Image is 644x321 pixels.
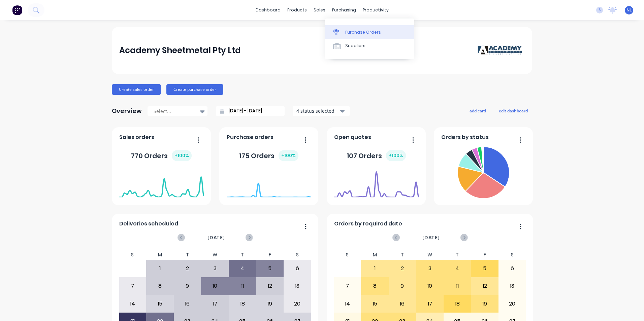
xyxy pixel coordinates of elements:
[626,7,632,13] span: NL
[172,150,192,161] div: + 100 %
[310,5,329,15] div: sales
[256,278,283,294] div: 12
[174,250,201,260] div: T
[499,295,526,312] div: 20
[361,278,388,294] div: 8
[361,260,388,277] div: 1
[229,260,256,277] div: 4
[201,295,228,312] div: 17
[119,278,146,294] div: 7
[201,278,228,294] div: 10
[239,150,298,161] div: 175 Orders
[201,260,228,277] div: 3
[293,106,350,116] button: 4 status selected
[329,5,359,15] div: purchasing
[112,84,161,95] button: Create sales order
[389,250,416,260] div: T
[279,150,298,161] div: + 100 %
[471,250,498,260] div: F
[256,260,283,277] div: 5
[386,150,406,161] div: + 100 %
[465,106,490,115] button: add card
[334,133,371,141] span: Open quotes
[444,278,471,294] div: 11
[444,250,471,260] div: T
[494,106,532,115] button: edit dashboard
[131,150,192,161] div: 770 Orders
[325,25,414,39] a: Purchase Orders
[201,250,229,260] div: W
[416,260,443,277] div: 3
[284,260,311,277] div: 6
[256,250,284,260] div: F
[229,278,256,294] div: 11
[471,278,498,294] div: 12
[325,39,414,52] a: Suppliers
[119,295,146,312] div: 14
[252,5,284,15] a: dashboard
[498,250,526,260] div: S
[146,250,174,260] div: M
[345,29,381,35] div: Purchase Orders
[119,44,241,57] div: Academy Sheetmetal Pty Ltd
[284,5,310,15] div: products
[471,260,498,277] div: 5
[471,295,498,312] div: 19
[334,250,361,260] div: S
[166,84,223,95] button: Create purchase order
[389,260,416,277] div: 2
[361,250,389,260] div: M
[334,295,361,312] div: 14
[119,250,147,260] div: S
[147,278,173,294] div: 8
[284,278,311,294] div: 13
[147,295,173,312] div: 15
[389,278,416,294] div: 9
[416,295,443,312] div: 17
[174,260,201,277] div: 2
[12,5,22,15] img: Factory
[112,104,142,118] div: Overview
[444,295,471,312] div: 18
[422,234,440,241] span: [DATE]
[416,250,444,260] div: W
[499,260,526,277] div: 6
[345,43,365,49] div: Suppliers
[347,150,406,161] div: 107 Orders
[227,133,273,141] span: Purchase orders
[296,107,339,114] div: 4 status selected
[229,295,256,312] div: 18
[444,260,471,277] div: 4
[416,278,443,294] div: 10
[147,260,173,277] div: 1
[441,133,489,141] span: Orders by status
[478,45,525,56] img: Academy Sheetmetal Pty Ltd
[119,133,154,141] span: Sales orders
[174,295,201,312] div: 16
[174,278,201,294] div: 9
[284,250,311,260] div: S
[256,295,283,312] div: 19
[334,278,361,294] div: 7
[389,295,416,312] div: 16
[284,295,311,312] div: 20
[499,278,526,294] div: 13
[359,5,392,15] div: productivity
[229,250,256,260] div: T
[207,234,225,241] span: [DATE]
[361,295,388,312] div: 15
